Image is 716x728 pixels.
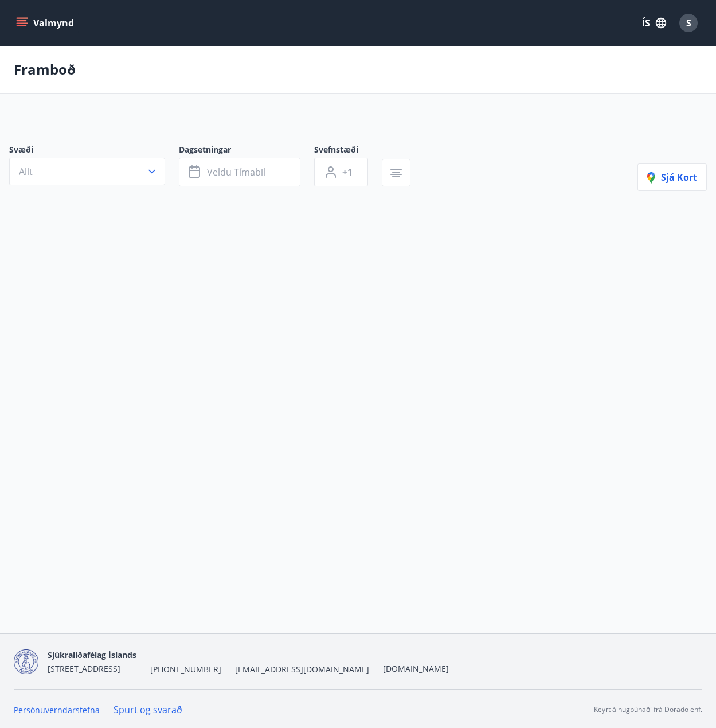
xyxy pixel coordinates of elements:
[686,17,691,29] span: S
[48,649,136,660] span: Sjúkraliðafélag Íslands
[675,9,702,37] button: S
[9,144,179,158] span: Svæði
[48,663,120,674] span: [STREET_ADDRESS]
[235,664,369,675] span: [EMAIL_ADDRESS][DOMAIN_NAME]
[179,158,300,186] button: Veldu tímabil
[14,704,100,715] a: Persónuverndarstefna
[314,158,368,186] button: +1
[179,144,314,158] span: Dagsetningar
[114,703,182,716] a: Spurt og svarað
[207,166,265,178] span: Veldu tímabil
[150,664,221,675] span: [PHONE_NUMBER]
[637,163,707,191] button: Sjá kort
[594,704,702,715] p: Keyrt á hugbúnaði frá Dorado ehf.
[19,165,33,178] span: Allt
[647,171,697,184] span: Sjá kort
[314,144,382,158] span: Svefnstæði
[14,13,79,33] button: menu
[383,663,449,674] a: [DOMAIN_NAME]
[14,60,76,79] p: Framboð
[9,158,165,185] button: Allt
[14,649,38,674] img: d7T4au2pYIU9thVz4WmmUT9xvMNnFvdnscGDOPEg.png
[342,166,353,178] span: +1
[636,13,672,33] button: ÍS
